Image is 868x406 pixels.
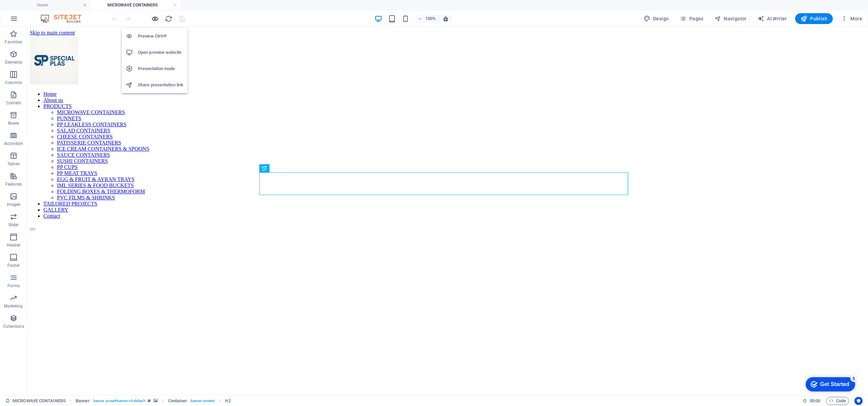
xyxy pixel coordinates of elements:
[7,263,20,268] p: Footer
[5,80,22,85] p: Columns
[712,13,749,24] button: Navigator
[826,397,849,405] button: Code
[8,222,19,228] p: Slider
[93,397,145,405] span: . banner .preset-banner-v3-default
[165,15,173,23] i: Reload page
[4,303,23,309] p: Marketing
[190,397,215,405] span: . banner-content
[803,397,821,405] h6: Session time
[138,32,183,40] h6: Preview Ctrl+P
[8,121,19,126] p: Boxes
[225,397,230,405] span: Click to select. Double-click to edit
[148,399,151,403] i: This element is a customizable preset
[443,16,449,22] i: On resize automatically adjust zoom level to fit chosen device.
[838,13,865,24] button: More
[7,202,21,207] p: Images
[829,397,846,405] span: Code
[814,398,815,403] span: :
[7,161,20,167] p: Tables
[164,15,173,23] button: reload
[138,65,183,73] h6: Presentation mode
[758,15,787,22] span: AI Writer
[680,15,703,22] span: Pages
[20,7,49,14] div: Get Started
[5,39,22,45] p: Favorites
[677,13,706,24] button: Pages
[641,13,672,24] div: Design (Ctrl+Alt+Y)
[138,81,183,89] h6: Share presentation link
[5,60,22,65] p: Elements
[7,283,20,289] p: Forms
[714,15,747,22] span: Navigator
[154,399,158,403] i: This element contains a background
[168,397,187,405] span: Click to select. Double-click to edit
[5,3,55,18] div: Get Started 5 items remaining, 0% complete
[50,1,57,8] div: 5
[415,15,439,23] button: 100%
[4,141,23,146] p: Accordion
[801,15,827,22] span: Publish
[138,48,183,57] h6: Open preview website
[854,397,863,405] button: Usercentrics
[90,1,180,9] h4: MICROWAVE CONTAINERS
[795,13,833,24] button: Publish
[7,242,20,248] p: Header
[39,15,90,23] img: Editor Logo
[644,15,669,22] span: Design
[5,397,66,405] a: Click to cancel selection. Double-click to open Pages
[3,3,48,8] a: Skip to main content
[76,397,90,405] span: Click to select. Double-click to edit
[76,397,231,405] nav: breadcrumb
[841,15,862,22] span: More
[425,15,436,23] h6: 100%
[5,181,22,187] p: Features
[641,13,672,24] button: Design
[810,397,820,405] span: 00 00
[3,324,24,329] p: Collections
[6,100,21,106] p: Content
[755,13,790,24] button: AI Writer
